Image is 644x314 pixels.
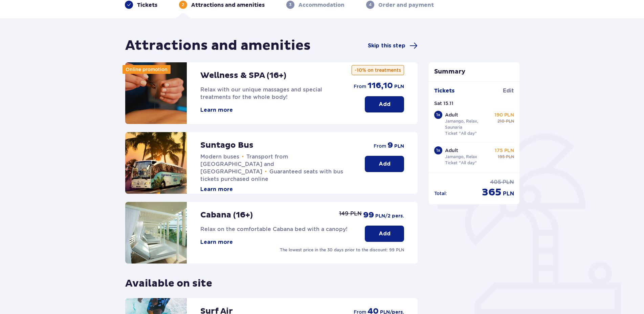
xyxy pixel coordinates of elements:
[434,146,442,154] div: 1 x
[265,168,267,175] span: •
[503,87,514,95] span: Edit
[368,42,405,49] span: Skip this step
[365,226,404,242] button: Add
[490,179,501,186] span: 405
[503,190,514,197] span: PLN
[378,1,434,9] p: Order and payment
[394,143,404,150] span: PLN
[200,210,253,220] p: Cabana (16+)
[503,179,514,186] span: PLN
[369,2,372,8] p: 4
[200,70,286,81] p: Wellness & SPA (16+)
[298,1,345,9] p: Accommodation
[179,1,265,9] div: 2Attractions and amenities
[368,42,418,50] a: Skip this step
[434,190,447,197] p: Total :
[125,202,187,264] img: attraction
[200,106,233,114] button: Learn more
[379,160,391,168] p: Add
[365,156,404,172] button: Add
[434,100,453,107] p: Sat 15.11
[280,247,404,253] p: The lowest price in the 30 days prior to the discount: 99 PLN
[379,101,391,108] p: Add
[445,111,458,118] p: Adult
[434,111,442,119] div: 1 x
[445,147,458,154] p: Adult
[289,2,291,8] p: 3
[365,96,404,112] button: Add
[339,210,362,217] p: 149 PLN
[125,1,157,9] div: Tickets
[506,154,514,160] span: PLN
[482,186,502,199] span: 365
[375,213,404,219] span: PLN /2 pers.
[495,147,514,154] p: 175 PLN
[200,153,288,175] span: Transport from [GEOGRAPHIC_DATA] and [GEOGRAPHIC_DATA]
[494,111,514,118] p: 190 PLN
[434,87,454,95] p: Tickets
[363,210,374,220] span: 99
[429,68,519,76] p: Summary
[498,154,505,160] span: 195
[374,143,386,149] span: from
[286,1,345,9] div: 3Accommodation
[182,2,184,8] p: 2
[125,37,311,54] h1: Attractions and amenities
[445,118,492,130] p: Jamango, Relax, Saunaria
[445,130,477,137] p: Ticket "All day"
[200,238,233,246] button: Learn more
[200,168,343,182] span: Guaranteed seats with bus tickets purchased online
[200,226,348,232] span: Relax on the comfortable Cabana bed with a canopy!
[394,83,404,90] span: PLN
[123,65,171,74] div: Online promotion
[387,140,393,150] span: 9
[445,154,477,160] p: Jamango, Relax
[366,1,434,9] div: 4Order and payment
[368,81,393,91] span: 116,10
[200,140,253,150] p: Suntago Bus
[354,83,366,90] span: from
[137,1,157,9] p: Tickets
[191,1,265,9] p: Attractions and amenities
[125,62,187,124] img: attraction
[125,272,212,290] p: Available on site
[125,132,187,194] img: attraction
[200,153,239,160] span: Modern buses
[200,186,233,193] button: Learn more
[352,65,404,75] p: -10% on treatments
[497,118,505,124] span: 210
[445,160,477,166] p: Ticket "All day"
[242,153,244,160] span: •
[506,118,514,124] span: PLN
[200,86,322,100] span: Relax with our unique massages and special treatments for the whole body!
[379,230,391,237] p: Add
